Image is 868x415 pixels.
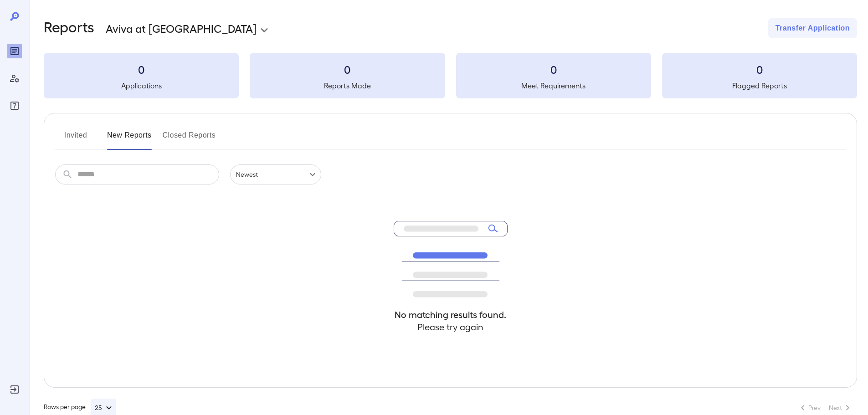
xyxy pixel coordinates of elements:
button: Transfer Application [768,18,857,38]
h3: 0 [662,62,857,77]
h3: 0 [456,62,651,77]
div: Manage Users [7,71,22,86]
button: New Reports [107,128,152,150]
h2: Reports [44,18,94,38]
h3: 0 [44,62,239,77]
h3: 0 [250,62,445,77]
h4: No matching results found. [394,308,508,321]
button: Closed Reports [163,128,216,150]
div: Newest [230,164,321,184]
button: Invited [55,128,96,150]
div: Reports [7,44,22,58]
div: FAQ [7,98,22,113]
nav: pagination navigation [793,400,857,415]
h4: Please try again [394,321,508,333]
h5: Meet Requirements [456,80,651,91]
summary: 0Applications0Reports Made0Meet Requirements0Flagged Reports [44,53,857,98]
p: Aviva at [GEOGRAPHIC_DATA] [106,21,257,36]
h5: Reports Made [250,80,445,91]
h5: Applications [44,80,239,91]
div: Log Out [7,382,22,397]
h5: Flagged Reports [662,80,857,91]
